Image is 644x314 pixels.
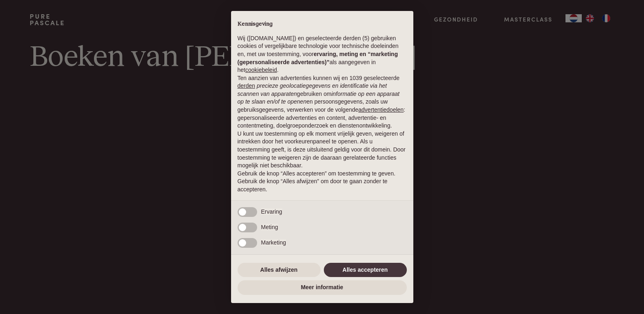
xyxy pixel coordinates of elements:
[238,35,407,74] p: Wij ([DOMAIN_NAME]) en geselecteerde derden (5) gebruiken cookies of vergelijkbare technologie vo...
[261,224,278,230] span: Meting
[238,280,407,295] button: Meer informatie
[238,74,407,130] p: Ten aanzien van advertenties kunnen wij en 1039 geselecteerde gebruiken om en persoonsgegevens, z...
[261,239,286,246] span: Marketing
[238,91,400,105] em: informatie op een apparaat op te slaan en/of te openen
[238,82,387,97] em: precieze geolocatiegegevens en identificatie via het scannen van apparaten
[238,82,255,90] button: derden
[358,106,404,114] button: advertentiedoelen
[238,263,321,277] button: Alles afwijzen
[238,21,407,28] h2: Kennisgeving
[238,51,398,65] strong: ervaring, meting en “marketing (gepersonaliseerde advertenties)”
[324,263,407,277] button: Alles accepteren
[238,170,407,194] p: Gebruik de knop “Alles accepteren” om toestemming te geven. Gebruik de knop “Alles afwijzen” om d...
[238,130,407,170] p: U kunt uw toestemming op elk moment vrijelijk geven, weigeren of intrekken door het voorkeurenpan...
[245,67,277,73] a: cookiebeleid
[261,208,282,215] span: Ervaring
